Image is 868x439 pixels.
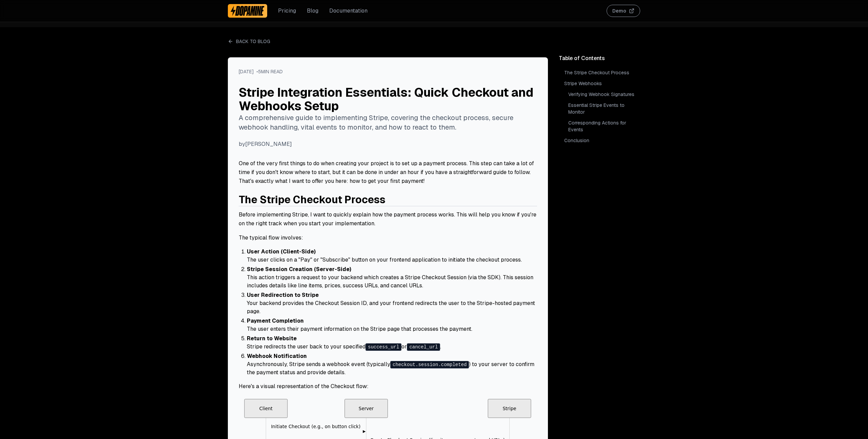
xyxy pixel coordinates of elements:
[329,7,368,15] a: Documentation
[239,193,386,206] a: The Stripe Checkout Process
[228,38,270,45] a: Back to Blog
[247,317,537,333] li: The user enters their payment information on the Stripe page that processes the payment.
[256,68,283,80] div: • 5 min read
[563,68,640,77] a: The Stripe Checkout Process
[503,406,516,411] tspan: Stripe
[559,54,640,62] div: Table of Contents
[239,68,254,75] time: [DATE]
[563,79,640,88] a: Stripe Webhooks
[247,265,537,290] li: This action triggers a request to your backend which creates a Stripe Checkout Session (via the S...
[247,352,307,360] strong: Webhook Notification
[247,291,319,299] strong: User Redirection to Stripe
[247,266,351,273] strong: Stripe Session Creation (Server-Side)
[247,335,297,342] strong: Return to Website
[307,7,318,15] a: Blog
[239,382,537,391] p: Here's a visual representation of the Checkout flow:
[366,343,401,351] code: success_url
[607,5,640,17] button: Demo
[247,248,316,255] strong: User Action (Client-Side)
[239,233,537,242] p: The typical flow involves:
[359,406,374,411] tspan: Server
[278,7,296,15] a: Pricing
[239,113,537,132] p: A comprehensive guide to implementing Stripe, covering the checkout process, secure webhook handl...
[567,90,640,99] a: Verifying Webhook Signatures
[390,361,469,368] code: checkout.session.completed
[231,5,264,16] img: Dopamine
[567,100,640,117] a: Essential Stripe Events to Monitor
[271,424,360,429] text: Initiate Checkout (e.g., on button click)
[247,352,537,377] li: Asynchronously, Stripe sends a webhook event (typically ) to your server to confirm the payment s...
[247,317,304,324] strong: Payment Completion
[239,86,537,113] h1: Stripe Integration Essentials: Quick Checkout and Webhooks Setup
[407,343,440,351] code: cancel_url
[247,248,537,264] li: The user clicks on a "Pay" or "Subscribe" button on your frontend application to initiate the che...
[239,159,537,186] p: One of the very first things to do when creating your project is to set up a payment process. Thi...
[563,136,640,145] a: Conclusion
[567,118,640,134] a: Corresponding Actions for Events
[239,140,292,148] span: by [PERSON_NAME]
[239,210,537,228] p: Before implementing Stripe, I want to quickly explain how the payment process works. This will he...
[259,406,273,411] tspan: Client
[228,4,267,18] a: Dopamine
[247,291,537,316] li: Your backend provides the Checkout Session ID, and your frontend redirects the user to the Stripe...
[247,335,537,351] li: Stripe redirects the user back to your specified or .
